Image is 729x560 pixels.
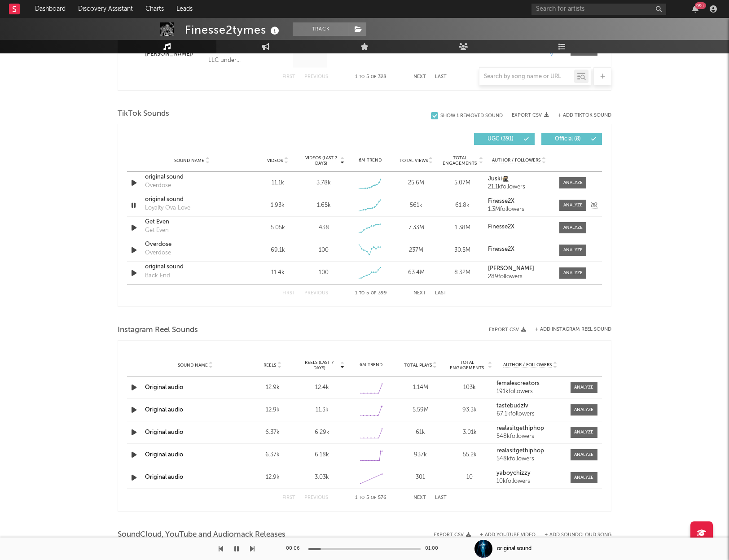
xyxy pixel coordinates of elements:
div: 103k [448,383,492,392]
div: 10 [448,473,492,482]
button: First [282,495,295,500]
div: 8.32M [442,268,483,277]
div: 6.18k [299,451,344,459]
a: original sound [145,262,239,271]
span: Videos (last 7 days) [303,155,339,166]
div: 25.6M [395,179,437,188]
span: Official ( 8 ) [547,136,588,142]
div: 3.01k [448,428,492,437]
div: 3.03k [299,473,344,482]
strong: Finesse2X [488,246,514,252]
button: Next [413,291,426,296]
a: Overdose [145,240,239,249]
div: 11.3k [299,406,344,415]
div: 1.3M followers [488,206,550,213]
strong: Finesse2X [488,224,514,230]
button: + Add Instagram Reel Sound [535,327,611,332]
button: Previous [304,495,328,500]
strong: realasitgethiphop [496,425,544,431]
div: 99 + [695,2,706,9]
a: Original audio [145,429,183,435]
span: of [371,291,376,295]
button: UGC(391) [474,133,535,145]
a: Get Even [145,218,239,227]
strong: [PERSON_NAME] [488,266,534,271]
a: Finesse2X [488,246,550,253]
button: First [282,291,295,296]
span: of [371,496,376,500]
span: Total Engagements [442,155,478,166]
button: Export CSV [434,532,471,538]
div: 1.38M [442,223,483,232]
span: SoundCloud, YouTube and Audiomack Releases [118,529,285,540]
div: 00:06 [286,543,304,554]
div: 10k followers [496,478,564,485]
span: TikTok Sounds [118,109,169,119]
a: femalescreators [496,381,564,387]
div: 12.9k [250,383,295,392]
strong: femalescreators [496,381,540,386]
div: Back End [145,271,170,280]
strong: yaboychizzy [496,470,531,476]
div: Get Even [145,226,169,235]
div: 937k [398,451,443,459]
span: Total Engagements [448,360,487,371]
div: 61.8k [442,201,483,210]
input: Search for artists [531,4,666,15]
div: 548k followers [496,456,564,462]
div: 438 [319,223,329,232]
input: Search by song name or URL [479,73,574,80]
div: 1.93k [257,201,299,210]
a: yaboychizzy [496,470,564,477]
button: 99+ [692,5,698,13]
div: 289 followers [488,274,550,280]
button: + Add TikTok Sound [549,113,611,118]
div: 1 5 399 [346,288,395,299]
button: Official(8) [541,133,602,145]
strong: tastebudzlv [496,403,528,409]
div: 1 5 576 [346,493,395,503]
span: to [359,291,364,295]
div: Loyalty Ova Love [145,204,190,213]
div: 1.65k [317,201,331,210]
div: 7.33M [395,223,437,232]
span: Sound Name [178,363,208,368]
div: 55.2k [448,451,492,459]
div: 61k [398,428,443,437]
button: Previous [304,291,328,296]
div: 01:00 [425,543,443,554]
button: + Add SoundCloud Song [545,533,611,538]
span: Author / Followers [503,362,552,368]
span: Total Views [400,158,428,163]
a: Finesse2X [488,198,550,205]
button: Export CSV [489,327,526,332]
div: 21.1k followers [488,184,550,190]
div: Overdose [145,249,171,258]
div: 5.07M [442,179,483,188]
a: original sound [145,173,239,182]
button: Next [413,495,426,500]
span: Reels [263,363,276,368]
button: Last [435,291,447,296]
div: 12.4k [299,383,344,392]
div: 6.29k [299,428,344,437]
div: 100 [319,246,329,255]
div: 5.05k [257,223,299,232]
button: Last [435,495,447,500]
div: 6M Trend [349,362,394,368]
div: 6M Trend [349,157,391,164]
strong: Finesse2X [488,198,514,204]
div: Finesse2tymes [185,22,281,37]
span: UGC ( 391 ) [480,136,521,142]
div: 12.9k [250,473,295,482]
div: 301 [398,473,443,482]
div: original sound [145,195,239,204]
strong: realasitgethiphop [496,448,544,454]
a: Original audio [145,452,183,458]
div: 1.14M [398,383,443,392]
div: 191k followers [496,389,564,395]
a: Juski🥷🏼 [488,176,550,182]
